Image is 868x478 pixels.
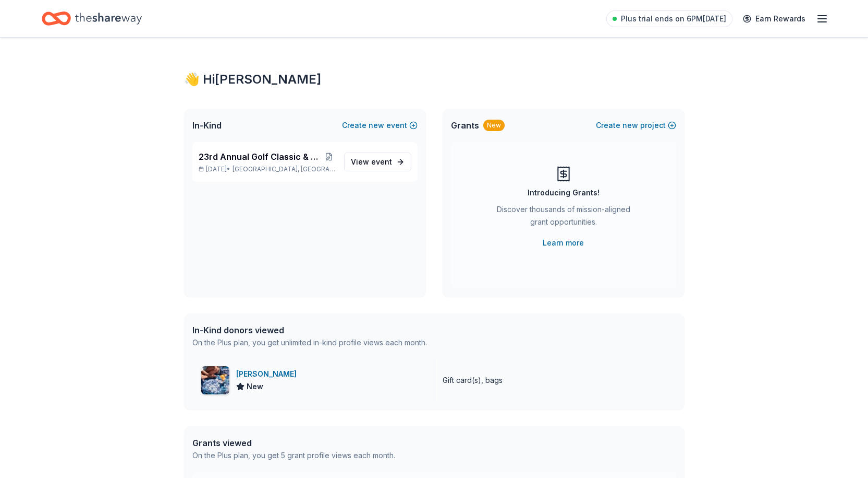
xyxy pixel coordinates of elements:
span: New [247,380,263,393]
img: Image for Vera Bradley [201,366,229,394]
a: Earn Rewards [737,9,812,28]
div: Gift card(s), bags [443,374,503,387]
span: event [371,157,392,166]
button: Createnewproject [596,119,676,132]
button: Createnewevent [342,119,418,132]
div: On the Plus plan, you get unlimited in-kind profile views each month. [192,336,427,349]
a: View event [344,153,411,171]
div: [PERSON_NAME] [236,368,301,380]
span: Plus trial ends on 6PM[DATE] [621,13,726,25]
span: In-Kind [192,119,222,132]
a: Home [42,6,142,31]
div: 👋 Hi [PERSON_NAME] [184,71,684,88]
span: 23rd Annual Golf Classic & Pickleball Tournament [199,150,323,163]
span: new [369,119,384,132]
div: Discover thousands of mission-aligned grant opportunities. [493,203,634,232]
a: Learn more [543,237,584,249]
span: [GEOGRAPHIC_DATA], [GEOGRAPHIC_DATA] [233,165,335,173]
p: [DATE] • [199,165,336,173]
div: Introducing Grants! [528,186,600,199]
a: Plus trial ends on 6PM[DATE] [606,10,732,27]
div: In-Kind donors viewed [192,324,427,336]
span: Grants [451,119,479,132]
div: Grants viewed [192,437,395,449]
span: View [351,156,392,168]
span: new [622,119,638,132]
div: On the Plus plan, you get 5 grant profile views each month. [192,449,395,462]
div: New [483,120,505,131]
